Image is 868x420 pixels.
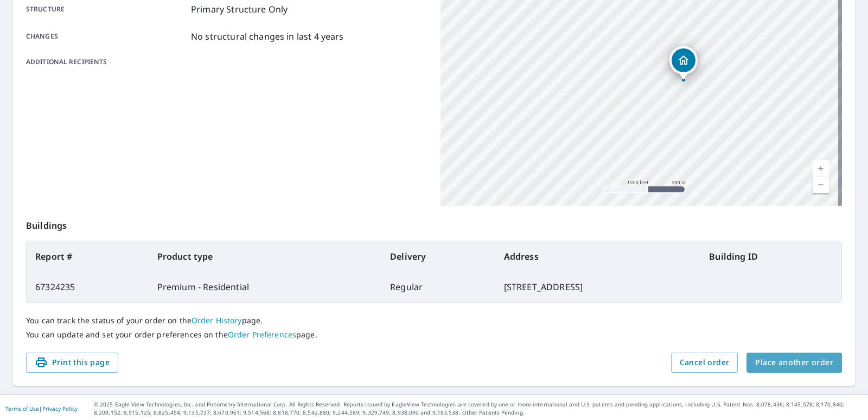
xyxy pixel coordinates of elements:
p: Buildings [26,206,842,241]
a: Current Level 15, Zoom In [813,160,829,177]
a: Order History [192,315,242,325]
button: Place another order [746,353,842,373]
button: Cancel order [671,353,738,373]
span: Place another order [755,356,833,369]
p: Changes [26,30,187,43]
a: Order Preferences [228,329,296,340]
th: Address [495,241,701,272]
p: © 2025 Eagle View Technologies, Inc. and Pictometry International Corp. All Rights Reserved. Repo... [94,400,863,417]
a: Current Level 15, Zoom Out [813,177,829,193]
th: Report # [27,241,149,272]
p: Structure [26,3,187,16]
a: Privacy Policy [42,405,78,412]
p: You can update and set your order preferences on the page. [26,330,842,340]
td: 67324235 [27,272,149,302]
td: Regular [381,272,495,302]
span: Print this page [35,356,110,369]
th: Delivery [381,241,495,272]
td: [STREET_ADDRESS] [495,272,701,302]
td: Premium - Residential [149,272,382,302]
a: Terms of Use [5,405,39,412]
span: Cancel order [680,356,730,369]
p: Primary Structure Only [191,3,288,16]
button: Print this page [26,353,118,373]
p: You can track the status of your order on the page. [26,316,842,325]
p: No structural changes in last 4 years [191,30,344,43]
th: Product type [149,241,382,272]
th: Building ID [700,241,841,272]
p: | [5,405,78,412]
p: Additional recipients [26,57,187,67]
div: Dropped pin, building 1, Residential property, 2315 Honeystone Way Brookeville, MD 20833 [669,46,698,80]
